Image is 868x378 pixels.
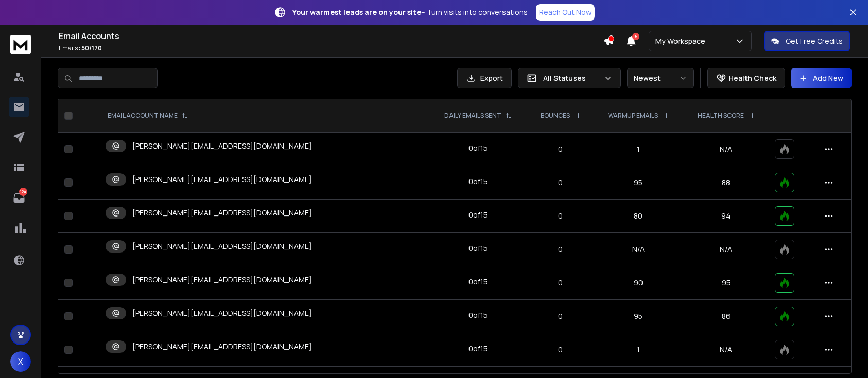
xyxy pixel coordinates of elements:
[10,35,31,54] img: logo
[655,36,709,46] p: My Workspace
[536,4,595,21] a: Reach Out Now
[292,7,421,17] strong: Your warmest leads are on your site
[533,345,587,355] p: 0
[468,310,488,320] div: 0 of 15
[81,44,102,52] span: 50 / 170
[10,351,31,372] button: X
[791,68,852,88] button: Add New
[444,112,501,120] p: DAILY EMAILS SENT
[786,36,843,46] p: Get Free Credits
[468,176,488,187] div: 0 of 15
[683,200,769,233] td: 94
[132,141,312,151] p: [PERSON_NAME][EMAIL_ADDRESS][DOMAIN_NAME]
[132,208,312,218] p: [PERSON_NAME][EMAIL_ADDRESS][DOMAIN_NAME]
[132,341,312,352] p: [PERSON_NAME][EMAIL_ADDRESS][DOMAIN_NAME]
[132,174,312,185] p: [PERSON_NAME][EMAIL_ADDRESS][DOMAIN_NAME]
[292,7,528,17] p: – Turn visits into conversations
[59,44,603,52] p: Emails :
[593,266,683,300] td: 90
[533,244,587,255] p: 0
[689,244,763,255] p: N/A
[593,133,683,166] td: 1
[468,344,488,354] div: 0 of 15
[533,144,587,154] p: 0
[627,68,694,88] button: Newest
[9,188,29,208] a: 124
[468,277,488,287] div: 0 of 15
[593,200,683,233] td: 80
[593,333,683,367] td: 1
[593,300,683,333] td: 95
[19,188,27,196] p: 124
[593,166,683,200] td: 95
[632,33,639,40] span: 5
[608,112,658,120] p: WARMUP EMAILS
[468,210,488,220] div: 0 of 15
[533,177,587,188] p: 0
[533,211,587,221] p: 0
[132,241,312,251] p: [PERSON_NAME][EMAIL_ADDRESS][DOMAIN_NAME]
[728,73,776,83] p: Health Check
[683,166,769,200] td: 88
[457,68,512,88] button: Export
[533,311,587,321] p: 0
[543,73,600,83] p: All Statuses
[132,308,312,318] p: [PERSON_NAME][EMAIL_ADDRESS][DOMAIN_NAME]
[689,345,763,355] p: N/A
[683,300,769,333] td: 86
[593,233,683,266] td: N/A
[59,30,603,42] h1: Email Accounts
[707,68,785,88] button: Health Check
[132,275,312,285] p: [PERSON_NAME][EMAIL_ADDRESS][DOMAIN_NAME]
[539,7,592,17] p: Reach Out Now
[468,143,488,153] div: 0 of 15
[541,112,570,120] p: BOUNCES
[108,112,188,120] div: EMAIL ACCOUNT NAME
[764,31,850,51] button: Get Free Credits
[689,144,763,154] p: N/A
[683,266,769,300] td: 95
[533,278,587,288] p: 0
[468,243,488,254] div: 0 of 15
[698,112,744,120] p: HEALTH SCORE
